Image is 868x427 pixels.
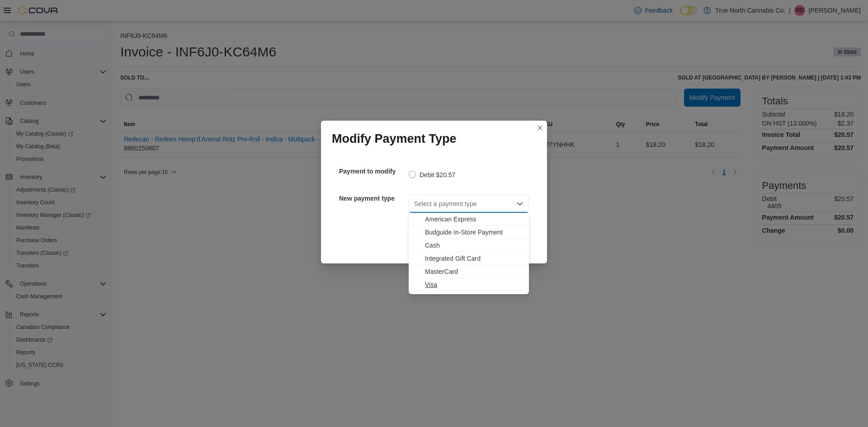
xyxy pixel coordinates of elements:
button: Budguide In-Store Payment [409,226,529,239]
span: Integrated Gift Card [425,254,524,263]
span: Cash [425,241,524,250]
input: Accessible screen reader label [414,198,415,209]
span: Budguide In-Store Payment [425,228,524,237]
button: MasterCard [409,265,529,278]
h1: Modify Payment Type [332,131,457,146]
button: Visa [409,278,529,291]
button: Closes this modal window [534,122,545,133]
button: Cash [409,239,529,252]
button: Integrated Gift Card [409,252,529,265]
h5: Payment to modify [339,162,407,180]
div: Choose from the following options [409,213,529,291]
span: Visa [425,280,524,289]
label: Debit $20.57 [409,169,455,180]
span: American Express [425,215,524,224]
button: Close list of options [516,200,524,207]
span: MasterCard [425,267,524,276]
button: American Express [409,213,529,226]
h5: New payment type [339,189,407,207]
